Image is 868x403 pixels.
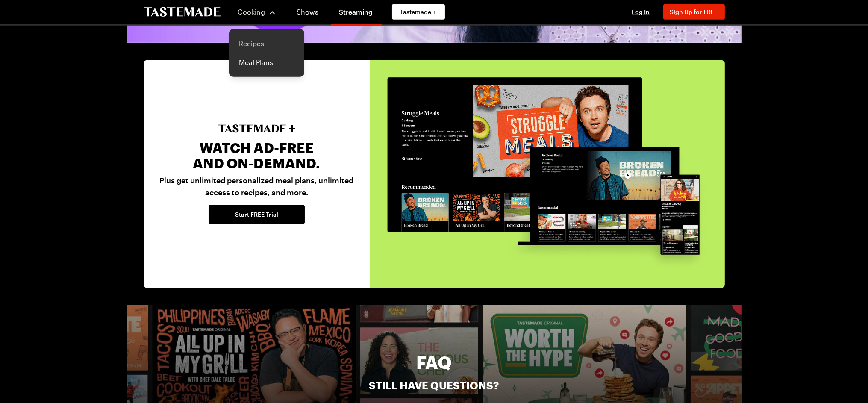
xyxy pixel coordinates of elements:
button: Cooking [238,2,277,22]
a: Meal Plans [234,53,299,72]
span: Tastemade + [400,8,436,16]
span: Sign Up for FREE [670,8,718,15]
p: Watch ad-free and on-demand. [160,140,354,171]
span: Start FREE Trial [235,210,278,219]
p: Still have questions? [369,379,499,392]
h3: FAQ [416,353,452,372]
a: Streaming [331,2,382,26]
span: Cooking [238,8,265,16]
a: Tastemade + [392,4,445,20]
button: Sign Up for FREE [663,4,725,20]
div: Cooking [229,29,304,77]
a: Start FREE Trial [209,205,305,224]
a: To Tastemade Home Page [144,7,221,17]
p: Plus get unlimited personalized meal plans, unlimited access to recipes, and more. [160,174,354,198]
button: Log In [624,8,658,16]
a: Recipes [234,34,299,53]
span: Log In [632,8,650,15]
img: Tastemade Plus Logo [218,124,295,133]
img: Tastemade Plus [387,77,708,271]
